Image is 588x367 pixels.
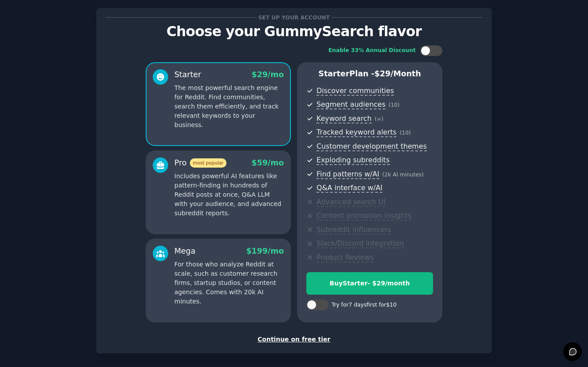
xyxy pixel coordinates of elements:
[174,260,284,306] p: For those who analyze Reddit at scale, such as customer research firms, startup studios, or conte...
[174,246,196,257] div: Mega
[174,172,284,218] p: Includes powerful AI features like pattern-finding in hundreds of Reddit posts at once, Q&A LLM w...
[252,158,284,167] span: $ 59 /mo
[252,70,284,79] span: $ 29 /mo
[174,83,284,130] p: The most powerful search engine for Reddit. Find communities, search them efficiently, and track ...
[257,13,332,22] span: Set up your account
[317,114,372,124] span: Keyword search
[400,130,411,136] span: ( 10 )
[174,157,226,169] div: Pro
[317,198,385,207] span: Advanced search UI
[317,100,385,109] span: Segment audiences
[332,301,396,309] div: Try for 7 days first for $10
[246,247,284,255] span: $ 199 /mo
[328,47,416,55] div: Enable 33% Annual Discount
[317,183,382,193] span: Q&A interface w/AI
[374,69,421,78] span: $ 29 /month
[388,102,400,108] span: ( 10 )
[317,142,427,151] span: Customer development themes
[317,225,391,235] span: Subreddit influencers
[317,170,379,179] span: Find patterns w/AI
[317,156,389,165] span: Exploding subreddits
[317,128,396,137] span: Tracked keyword alerts
[317,86,394,96] span: Discover communities
[106,24,482,39] p: Choose your GummySearch flavor
[306,68,433,79] p: Starter Plan -
[382,172,424,178] span: ( 2k AI minutes )
[190,158,227,168] span: most popular
[317,239,404,248] span: Slack/Discord integration
[375,116,384,122] span: ( ∞ )
[306,272,433,295] button: BuyStarter- $29/month
[307,279,433,288] div: Buy Starter - $ 29 /month
[106,335,482,344] div: Continue on free tier
[174,69,201,80] div: Starter
[317,253,373,262] span: Product Reviews
[317,211,411,221] span: Content promotion insights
